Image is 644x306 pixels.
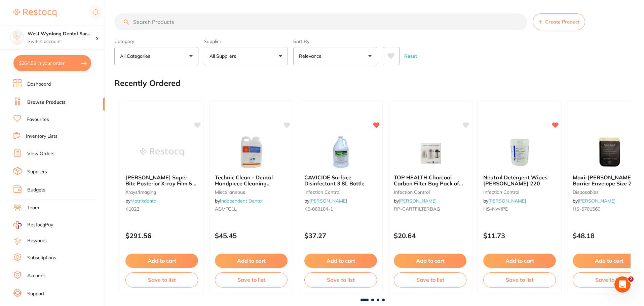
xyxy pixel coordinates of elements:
[408,135,452,169] img: TOP HEALTH Charcoal Carbon Filter Bag Pack of 12
[26,133,58,140] a: Inventory Lists
[220,198,263,204] a: Independent Dental
[28,38,96,45] p: Switch account
[304,254,377,268] button: Add to cart
[125,272,198,287] button: Save to list
[483,254,556,268] button: Add to cart
[114,13,527,30] input: Search Products
[125,206,198,212] small: K1022
[293,47,377,65] button: Relevance
[27,169,47,175] a: Suppliers
[394,272,466,287] button: Save to list
[299,53,324,59] p: Relevance
[215,174,288,187] b: Technic Clean - Dental Handpiece Cleaning Solution
[204,47,288,65] button: All Suppliers
[27,81,51,88] a: Dashboard
[215,189,288,195] small: miscellaneous
[215,206,288,212] small: ADMTC1L
[130,198,157,204] a: Matrixdental
[204,38,288,44] label: Supplier
[114,38,198,44] label: Category
[304,232,377,239] p: $37.27
[27,205,39,211] a: Team
[578,198,615,204] a: [PERSON_NAME]
[394,254,466,268] button: Add to cart
[215,232,288,239] p: $45.45
[13,9,56,17] img: Restocq Logo
[614,276,631,293] iframe: Intercom live chat
[304,198,347,204] span: by
[498,135,541,169] img: Neutral Detergent Wipes HENRY SCHEIN 220
[483,198,526,204] span: by
[215,254,288,268] button: Add to cart
[488,198,526,204] a: [PERSON_NAME]
[13,221,53,229] a: RestocqPay
[27,187,45,193] a: Budgets
[10,31,24,44] img: West Wyalong Dental Surgery (DentalTown 4)
[125,232,198,239] p: $291.56
[394,206,466,212] small: RP-CARTFILTERBAG
[215,272,288,287] button: Save to list
[27,222,53,228] span: RestocqPay
[399,198,437,204] a: [PERSON_NAME]
[27,237,47,244] a: Rewards
[394,232,466,239] p: $20.64
[628,276,634,282] span: 2
[114,79,181,88] h2: Recently Ordered
[483,272,556,287] button: Save to list
[533,13,585,30] button: Create Product
[545,19,579,25] span: Create Product
[13,5,56,20] a: Restocq Logo
[309,198,347,204] a: [PERSON_NAME]
[140,135,184,169] img: Kerr Hawe Super Bite Posterior X-ray Film & Plate Holder (4) with Ring
[27,272,45,279] a: Account
[573,198,615,204] span: by
[27,255,56,261] a: Subscriptions
[483,189,556,195] small: infection control
[210,53,239,59] p: All Suppliers
[483,232,556,239] p: $11.73
[125,189,198,195] small: xrays/imaging
[27,116,49,123] a: Favourites
[13,55,91,71] button: $264.55 in your order
[125,198,157,204] span: by
[13,221,22,229] img: RestocqPay
[27,291,44,297] a: Support
[293,38,377,44] label: Sort By
[304,206,377,212] small: KE-060104-1
[304,272,377,287] button: Save to list
[304,174,377,187] b: CAVICIDE Surface Disinfectant 3.8L Bottle
[27,99,66,106] a: Browse Products
[229,135,273,169] img: Technic Clean - Dental Handpiece Cleaning Solution
[402,47,419,65] button: Reset
[125,254,198,268] button: Add to cart
[483,174,556,187] b: Neutral Detergent Wipes HENRY SCHEIN 220
[394,198,437,204] span: by
[215,198,263,204] span: by
[394,189,466,195] small: infection control
[483,206,556,212] small: HS-NWIPE
[28,31,96,37] h4: West Wyalong Dental Surgery (DentalTown 4)
[125,174,198,187] b: Kerr Hawe Super Bite Posterior X-ray Film & Plate Holder (4) with Ring
[394,174,466,187] b: TOP HEALTH Charcoal Carbon Filter Bag Pack of 12
[114,47,198,65] button: All Categories
[27,150,54,157] a: View Orders
[319,135,363,169] img: CAVICIDE Surface Disinfectant 3.8L Bottle
[304,189,377,195] small: infection control
[587,135,631,169] img: Maxi-Gard VL Barrier Envelope Size 2 Box of 300
[120,53,153,59] p: All Categories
